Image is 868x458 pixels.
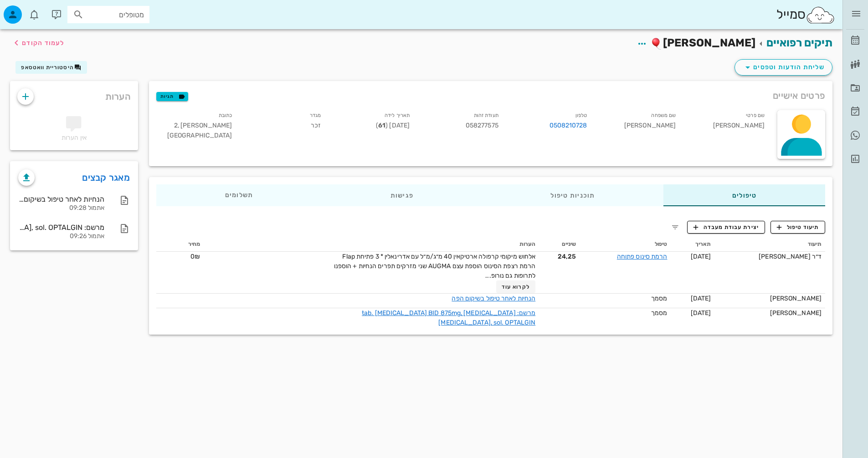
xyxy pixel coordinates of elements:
button: תיעוד טיפול [770,221,825,234]
span: [GEOGRAPHIC_DATA] [167,132,232,139]
a: תג [846,124,864,146]
th: תאריך [671,237,714,252]
span: , [178,122,179,129]
th: הערות [204,237,539,252]
span: [PERSON_NAME] [663,36,755,49]
div: [PERSON_NAME] [683,108,772,146]
a: מאגר קבצים [82,170,130,185]
div: [PERSON_NAME] [718,308,822,318]
div: סמייל [776,5,835,25]
span: תגיות [160,92,184,101]
small: שם פרטי [746,112,765,118]
a: תיקים רפואיים [766,36,832,49]
span: פרטים אישיים [773,88,825,103]
div: אתמול 09:26 [18,233,104,240]
div: מרשם: tab. [MEDICAL_DATA] BID 875mg, [MEDICAL_DATA] [MEDICAL_DATA], sol. OPTALGIN [18,223,104,232]
span: אין הערות [62,134,87,142]
span: שליחת הודעות וטפסים [742,62,825,73]
small: מגדר [310,112,321,118]
div: הערות [10,81,138,107]
span: תג [27,7,32,13]
small: תאריך לידה [385,112,410,118]
small: שם משפחה [651,112,676,118]
div: אתמול 09:28 [18,204,104,212]
strong: 61 [378,122,385,129]
button: תגיות [156,92,188,101]
div: ד״ר [PERSON_NAME] [718,252,822,261]
span: [DATE] [691,309,711,317]
div: טיפולים [663,184,825,206]
small: כתובת [219,112,232,118]
div: [PERSON_NAME] [595,108,683,146]
div: [PERSON_NAME] [718,294,822,303]
span: 058277575 [466,122,498,129]
button: שליחת הודעות וטפסים [734,59,832,76]
th: שיניים [539,237,580,252]
span: לקרוא עוד [502,284,530,290]
span: תשלומים [225,192,253,198]
th: מחיר [156,237,204,252]
span: [DATE] ( ) [376,122,410,129]
th: טיפול [580,237,671,252]
div: הנחיות לאחר טיפול בשיקום הפה [18,195,104,204]
div: תוכניות טיפול [482,184,663,206]
span: תיעוד טיפול [777,223,819,231]
div: זכר [240,108,329,146]
th: תיעוד [714,237,825,252]
img: SmileCloud logo [806,6,835,24]
span: היסטוריית וואטסאפ [21,64,74,71]
span: [DATE] [691,295,711,302]
button: יצירת עבודת מעבדה [687,221,765,234]
small: טלפון [575,112,587,118]
small: תעודת זהות [474,112,498,118]
span: [PERSON_NAME] 2 [174,122,232,129]
span: [DATE] [691,253,711,260]
span: 24,25 [543,252,576,261]
button: היסטוריית וואטסאפ [15,61,87,74]
span: לעמוד הקודם [22,39,64,47]
a: 0508210728 [550,121,587,131]
a: הנחיות לאחר טיפול בשיקום הפה [452,295,535,302]
span: מסמך [651,309,667,317]
img: ballon.2b982a8d.png [651,38,663,50]
span: מסמך [651,295,667,302]
span: יצירת עבודת מעבדה [693,223,759,231]
a: הרמת סינוס פתוחה [617,253,668,260]
button: לקרוא עוד [496,280,536,293]
span: 0₪ [190,253,200,260]
span: אלחוש מיקומי קרפולה ארטיקאין 40 מ״ג/מ״ל עם אדרינאלין * 3 פתיחת Flap הרמת רצפת הסינוס הוספת עצם AU... [334,253,536,280]
button: לעמוד הקודם [11,35,64,51]
div: פגישות [322,184,482,206]
a: מרשם: tab. [MEDICAL_DATA] BID 875mg, [MEDICAL_DATA] [MEDICAL_DATA], sol. OPTALGIN [362,309,535,326]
